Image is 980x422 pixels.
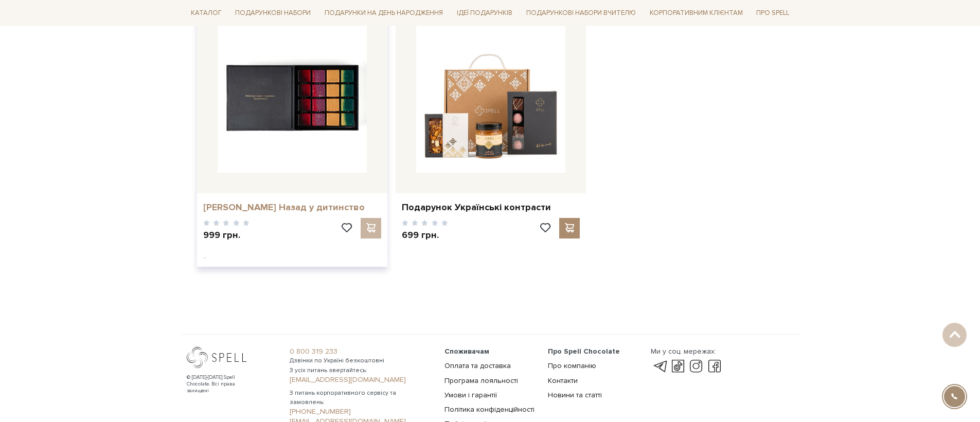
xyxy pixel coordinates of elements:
[669,360,687,373] a: tik-tok
[548,376,578,385] a: Контакти
[290,347,432,356] a: 0 800 319 233
[453,5,516,21] a: Ідеї подарунків
[290,375,432,384] a: [EMAIL_ADDRESS][DOMAIN_NAME]
[444,361,511,370] a: Оплата та доставка
[548,347,620,356] span: Про Spell Chocolate
[687,360,705,373] a: instagram
[522,4,640,22] a: Подарункові набори Вчителю
[290,366,432,375] span: З усіх питань звертайтесь:
[290,407,432,416] a: [PHONE_NUMBER]
[548,361,596,370] a: Про компанію
[651,347,723,356] div: Ми у соц. мережах:
[651,360,668,373] a: telegram
[290,356,432,365] span: Дзвінки по Україні безкоштовні
[320,5,447,21] a: Подарунки на День народження
[231,5,315,21] a: Подарункові набори
[402,229,449,241] p: 699 грн.
[197,245,387,267] div: ..
[444,347,489,356] span: Споживачам
[646,5,747,21] a: Корпоративним клієнтам
[203,229,250,241] p: 999 грн.
[187,5,226,21] a: Каталог
[187,374,256,394] div: © [DATE]-[DATE] Spell Chocolate. Всі права захищені
[444,376,518,385] a: Програма лояльності
[290,389,432,407] span: З питань корпоративного сервісу та замовлень:
[548,391,602,399] a: Новини та статті
[752,5,793,21] a: Про Spell
[706,360,723,373] a: facebook
[402,201,580,213] a: Подарунок Українські контрасти
[444,391,497,399] a: Умови і гарантії
[444,405,534,414] a: Політика конфіденційності
[203,201,381,213] a: [PERSON_NAME] Назад у дитинство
